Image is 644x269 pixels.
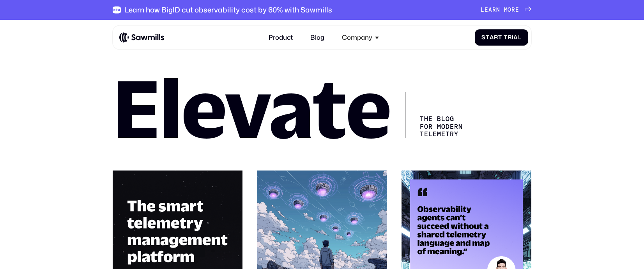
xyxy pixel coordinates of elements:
[496,7,500,13] span: n
[125,5,332,14] div: Learn how BigID cut observability cost by 60% with Sawmills
[492,7,496,13] span: r
[494,34,498,41] span: r
[342,33,372,41] div: Company
[508,7,511,13] span: o
[405,92,469,138] div: The Blog for Modern telemetry
[511,7,515,13] span: r
[481,7,485,13] span: L
[264,29,297,46] a: Product
[306,29,329,46] a: Blog
[518,34,522,41] span: l
[498,34,502,41] span: t
[475,29,528,46] a: StartTrial
[488,7,492,13] span: a
[490,34,494,41] span: a
[513,34,518,41] span: a
[508,34,512,41] span: r
[481,34,486,41] span: S
[512,34,514,41] span: i
[485,7,488,13] span: e
[113,76,391,138] h1: Elevate
[515,7,519,13] span: e
[504,34,508,41] span: T
[504,7,508,13] span: m
[481,7,531,13] a: Learnmore
[486,34,490,41] span: t
[337,29,384,46] div: Company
